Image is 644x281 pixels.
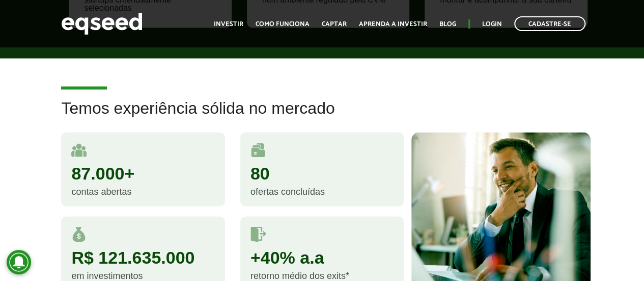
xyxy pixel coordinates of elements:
[61,99,582,132] h2: Temos experiência sólida no mercado
[61,10,143,37] img: EqSeed
[250,142,266,158] img: rodadas.svg
[71,142,87,158] img: user.svg
[71,164,214,182] div: 87.000+
[250,248,394,266] div: +40% a.a
[250,271,394,280] div: retorno médio dos exits*
[250,164,394,182] div: 80
[482,21,502,28] a: Login
[322,21,347,28] a: Captar
[250,187,394,196] div: ofertas concluídas
[250,226,266,242] img: saidas.svg
[439,21,456,28] a: Blog
[71,248,214,266] div: R$ 121.635.000
[359,21,427,28] a: Aprenda a investir
[71,187,214,196] div: contas abertas
[71,271,214,280] div: em investimentos
[514,16,585,31] a: Cadastre-se
[256,21,310,28] a: Como funciona
[214,21,243,28] a: Investir
[71,226,87,242] img: money.svg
